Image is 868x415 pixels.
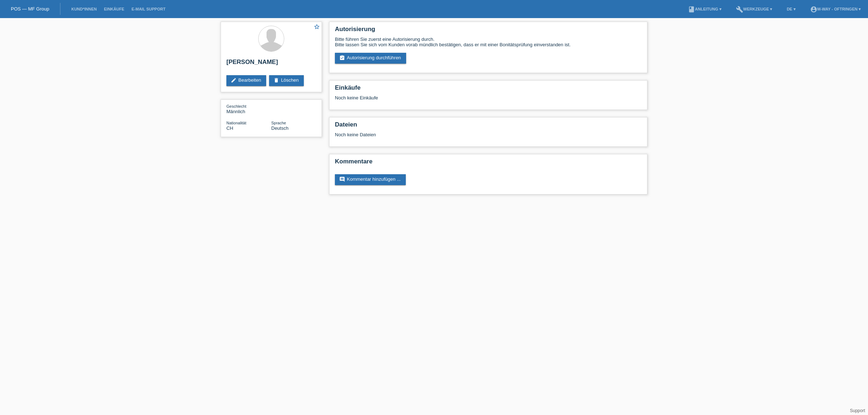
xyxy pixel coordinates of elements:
a: Support [850,408,865,413]
i: star_border [314,23,320,30]
a: commentKommentar hinzufügen ... [335,174,406,185]
a: deleteLöschen [269,75,304,86]
a: DE ▾ [783,7,799,11]
a: star_border [314,23,320,31]
i: assignment_turned_in [339,55,345,61]
div: Noch keine Dateien [335,132,556,137]
h2: Kommentare [335,158,642,169]
span: Geschlecht [226,104,246,108]
a: assignment_turned_inAutorisierung durchführen [335,53,406,64]
div: Noch keine Einkäufe [335,95,642,106]
div: Männlich [226,103,271,114]
a: POS — MF Group [11,6,49,12]
span: Nationalität [226,121,246,125]
span: Schweiz [226,125,233,131]
a: E-Mail Support [128,7,169,11]
h2: Dateien [335,121,642,132]
div: Bitte führen Sie zuerst eine Autorisierung durch. Bitte lassen Sie sich vom Kunden vorab mündlich... [335,37,642,47]
h2: Einkäufe [335,84,642,95]
i: build [736,6,743,13]
a: Kund*innen [68,7,100,11]
h2: Autorisierung [335,26,642,37]
a: buildWerkzeuge ▾ [732,7,776,11]
a: Einkäufe [100,7,128,11]
a: editBearbeiten [226,75,266,86]
i: edit [231,77,237,83]
i: comment [339,176,345,182]
i: book [688,6,695,13]
i: delete [273,77,279,83]
a: bookAnleitung ▾ [684,7,725,11]
h2: [PERSON_NAME] [226,59,316,69]
i: account_circle [810,6,817,13]
span: Deutsch [271,125,289,131]
span: Sprache [271,121,286,125]
a: account_circlem-way - Oftringen ▾ [807,7,864,11]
